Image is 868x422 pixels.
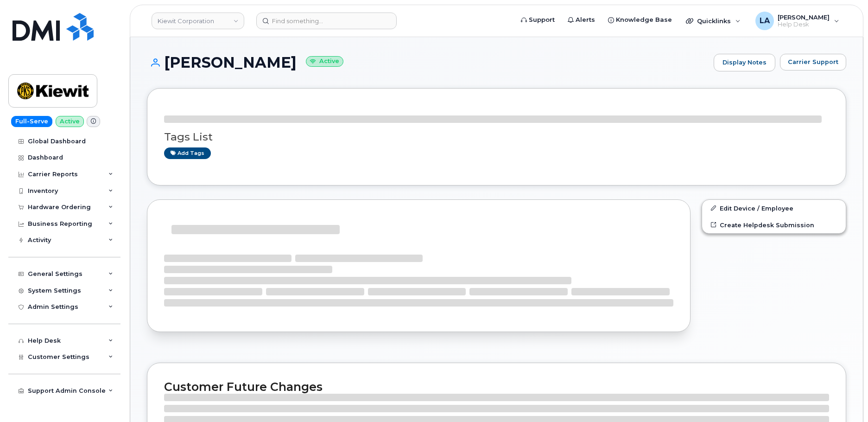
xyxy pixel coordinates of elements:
[164,147,211,159] a: Add tags
[702,200,846,217] a: Edit Device / Employee
[702,217,846,233] a: Create Helpdesk Submission
[147,54,709,70] h1: [PERSON_NAME]
[164,131,829,143] h3: Tags List
[306,56,343,67] small: Active
[780,54,846,70] button: Carrier Support
[788,58,838,66] span: Carrier Support
[714,54,775,71] a: Display Notes
[164,380,829,394] h2: Customer Future Changes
